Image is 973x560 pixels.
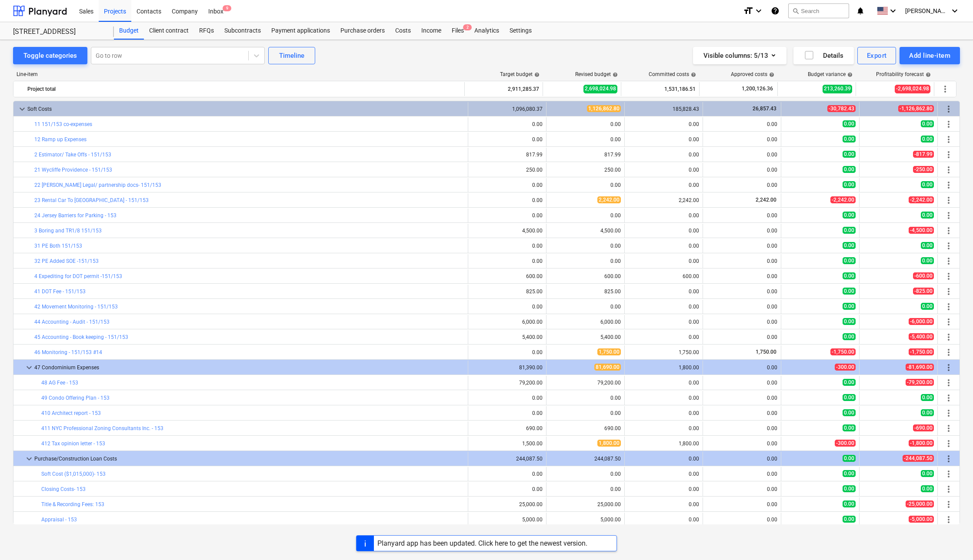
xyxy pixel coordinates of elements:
a: Client contract [144,22,194,40]
span: 0.00 [921,409,934,416]
div: 0.00 [706,319,777,325]
span: 2,242.00 [597,196,621,203]
span: 9 [223,5,231,11]
div: 0.00 [472,136,543,142]
div: 0.00 [550,486,621,492]
button: Details [793,47,854,64]
div: 690.00 [550,425,621,431]
div: 6,000.00 [550,319,621,325]
span: keyboard_arrow_down [24,362,34,373]
a: Title & Recording Fees: 153 [41,501,104,507]
span: -2,698,024.98 [895,85,930,93]
div: 0.00 [628,456,699,462]
span: More actions [943,469,954,479]
div: 0.00 [628,380,699,386]
a: 411 NYC Professional Zoning Consultants Inc. - 153 [41,425,163,431]
div: 1,750.00 [628,349,699,355]
span: More actions [943,438,954,449]
span: More actions [943,317,954,327]
div: 0.00 [550,136,621,142]
a: Closing Costs- 153 [41,486,86,492]
div: 0.00 [550,121,621,127]
div: 25,000.00 [472,501,543,507]
div: 244,087.50 [550,456,621,462]
span: -79,200.00 [906,379,934,386]
span: help [611,72,618,77]
span: 0.00 [843,120,856,127]
span: -5,400.00 [909,333,934,340]
div: Analytics [469,22,504,40]
button: Search [788,3,849,18]
div: 0.00 [550,243,621,249]
span: keyboard_arrow_down [24,454,34,464]
span: help [689,72,696,77]
span: 0.00 [843,242,856,249]
span: 0.00 [843,516,856,523]
div: 600.00 [550,273,621,279]
div: 817.99 [550,152,621,158]
i: format_size [743,6,753,16]
a: 49 Condo Offering Plan - 153 [41,395,110,401]
div: 0.00 [550,258,621,264]
span: 0.00 [843,181,856,188]
a: 410 Architect report - 153 [41,410,101,416]
span: -690.00 [913,424,934,431]
div: 0.00 [628,243,699,249]
div: 250.00 [550,167,621,173]
span: 0.00 [921,120,934,127]
div: Income [416,22,447,40]
div: Committed costs [649,71,696,77]
span: help [533,72,540,77]
div: 0.00 [550,410,621,416]
div: 0.00 [472,121,543,127]
div: 0.00 [472,243,543,249]
span: 0.00 [843,379,856,386]
span: -817.99 [913,151,934,158]
span: More actions [943,104,954,114]
div: 0.00 [706,152,777,158]
span: 0.00 [843,500,856,507]
span: help [767,72,774,77]
span: 0.00 [921,257,934,264]
div: 185,828.43 [628,106,699,112]
div: 0.00 [550,182,621,188]
div: 0.00 [472,197,543,203]
div: Budget variance [808,71,853,77]
span: -81,690.00 [906,364,934,371]
div: 0.00 [472,410,543,416]
div: 0.00 [706,304,777,310]
span: 0.00 [921,485,934,492]
button: Timeline [268,47,315,64]
span: 0.00 [843,424,856,431]
div: Revised budget [575,71,618,77]
div: 0.00 [550,395,621,401]
div: Approved costs [731,71,774,77]
span: -4,500.00 [909,227,934,234]
div: 244,087.50 [472,456,543,462]
span: More actions [943,119,954,129]
a: 41 DOT Fee - 151/153 [34,288,86,295]
div: 0.00 [706,258,777,264]
span: -30,782.43 [827,105,856,112]
div: 0.00 [706,136,777,142]
span: More actions [943,378,954,388]
div: 0.00 [550,471,621,477]
button: Add line-item [900,47,960,64]
div: 5,000.00 [550,517,621,523]
div: 5,400.00 [550,334,621,340]
a: 4 Expediting for DOT permit -151/153 [34,273,122,279]
span: help [924,72,931,77]
div: 1,500.00 [472,441,543,447]
a: Costs [390,22,416,40]
div: 0.00 [628,182,699,188]
span: 0.00 [843,212,856,219]
a: 24 Jersey Barriers for Parking - 153 [34,212,117,219]
span: 2 [463,24,472,30]
div: 0.00 [628,517,699,523]
a: Purchase orders [335,22,390,40]
div: 0.00 [706,182,777,188]
span: More actions [943,454,954,464]
span: 0.00 [921,136,934,142]
span: 0.00 [921,242,934,249]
